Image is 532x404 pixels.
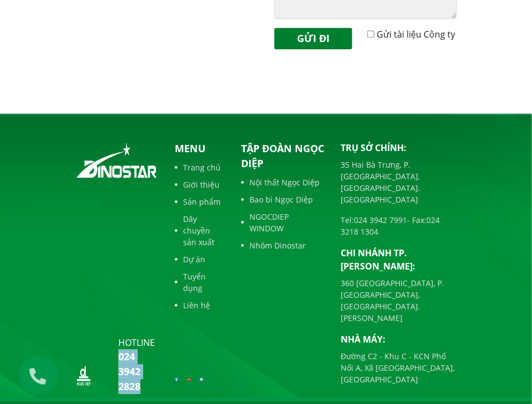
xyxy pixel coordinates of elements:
[241,240,324,251] a: Nhôm Dinostar
[175,299,225,311] a: Liên hệ
[118,350,140,393] a: 024 3942 2828
[341,215,440,237] a: 024 3218 1304
[175,213,225,248] a: Dây chuyền sản xuất
[175,162,225,173] a: Trang chủ
[241,194,324,205] a: Bao bì Ngọc Diệp
[241,177,324,188] a: Nội thất Ngọc Diệp
[341,141,457,154] p: Trụ sở chính:
[75,141,158,180] img: logo_footer
[118,336,158,349] p: hotline
[274,28,352,49] button: Gửi đi
[341,159,457,205] p: 35 Hai Bà Trưng, P. [GEOGRAPHIC_DATA], [GEOGRAPHIC_DATA]. [GEOGRAPHIC_DATA]
[354,215,407,225] a: 024 3942 7991
[341,333,457,346] p: Nhà máy:
[175,141,225,156] p: Menu
[241,211,324,234] a: NGOCDIEP WINDOW
[341,246,457,273] p: Chi nhánh TP. [PERSON_NAME]:
[341,214,457,237] p: Tel: - Fax:
[341,277,457,324] p: 360 [GEOGRAPHIC_DATA], P. [GEOGRAPHIC_DATA], [GEOGRAPHIC_DATA]. [PERSON_NAME]
[175,271,225,294] a: Tuyển dụng
[341,350,457,385] p: Đường C2 - Khu C - KCN Phố Nối A, Xã [GEOGRAPHIC_DATA], [GEOGRAPHIC_DATA]
[377,28,455,41] label: Gửi tài liệu Công ty
[175,196,225,208] a: Sản phẩm
[241,141,324,171] p: Tập đoàn Ngọc Diệp
[75,362,92,390] img: logo_nd_footer
[175,253,225,265] a: Dự án
[175,179,225,190] a: Giới thiệu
